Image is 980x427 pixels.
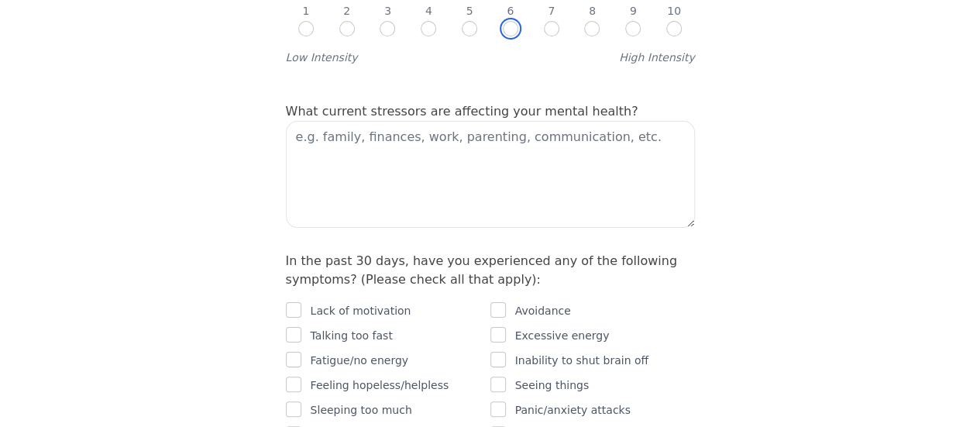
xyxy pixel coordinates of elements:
p: Talking too fast [311,326,393,345]
p: Seeing things [515,376,590,394]
p: 1 [302,3,309,19]
p: 5 [466,3,473,19]
p: 10 [667,3,681,19]
p: 2 [343,3,350,19]
p: 7 [548,3,555,19]
p: Feeling hopeless/helpless [311,376,449,394]
p: 9 [630,3,637,19]
p: 6 [507,3,514,19]
p: Lack of motivation [311,301,411,320]
p: Avoidance [515,301,571,320]
p: Fatigue/no energy [311,351,409,370]
p: 4 [425,3,432,19]
label: In the past 30 days, have you experienced any of the following symptoms? (Please check all that a... [286,253,677,287]
p: Sleeping too much [311,401,412,419]
p: Panic/anxiety attacks [515,401,631,419]
p: 8 [589,3,596,19]
label: What current stressors are affecting your mental health? [286,104,638,119]
p: Excessive energy [515,326,610,345]
label: Low Intensity [286,50,358,65]
label: High Intensity [619,50,695,65]
p: Inability to shut brain off [515,351,649,370]
p: 3 [384,3,391,19]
